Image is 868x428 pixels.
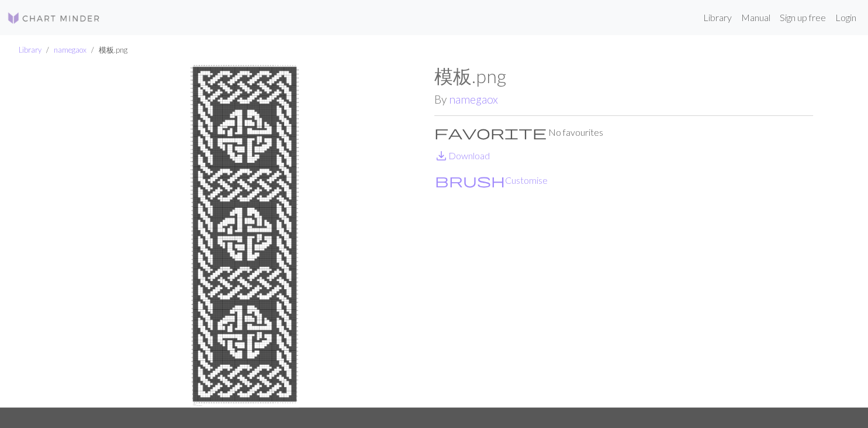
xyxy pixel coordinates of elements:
[54,45,87,54] a: namegaox
[434,125,813,139] p: No favourites
[7,11,101,25] img: Logo
[87,44,127,56] li: 模板.png
[434,149,448,163] i: Download
[434,124,547,141] span: favorite
[434,93,813,106] h2: By
[435,172,505,189] span: brush
[434,125,547,139] i: Favourite
[775,6,831,29] a: Sign up free
[434,65,813,87] h1: 模板.png
[435,173,505,187] i: Customise
[56,65,434,408] img: 模板.png
[434,173,548,188] button: CustomiseCustomise
[434,148,448,164] span: save_alt
[434,150,490,161] a: DownloadDownload
[19,45,42,54] a: Library
[736,6,775,29] a: Manual
[698,6,736,29] a: Library
[831,6,861,29] a: Login
[449,93,498,106] a: namegaox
